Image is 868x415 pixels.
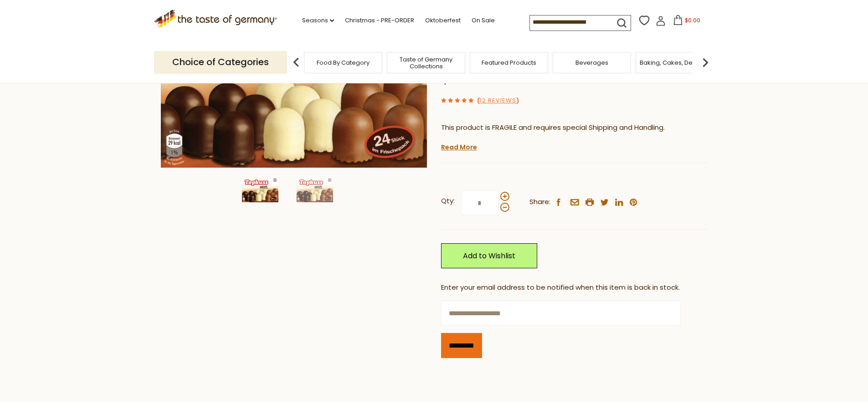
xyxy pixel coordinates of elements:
[302,15,334,26] a: Seasons
[480,96,516,106] a: 12 Reviews
[425,15,461,26] a: Oktoberfest
[482,59,536,66] a: Featured Products
[575,59,608,66] a: Beverages
[441,195,455,207] strong: Qty:
[529,196,550,208] span: Share:
[287,53,305,72] img: previous arrow
[696,53,714,72] img: next arrow
[441,143,477,152] a: Read More
[242,179,278,202] img: Topkuss Chocolate Marshmellow Kisses (4 units)
[441,282,708,293] div: Enter your email address to be notified when this item is back in stock.
[668,15,706,29] button: $0.00
[390,56,462,70] a: Taste of Germany Collections
[154,51,287,73] p: Choice of Categories
[297,179,333,202] img: Topkuss Minis Chocolate Kisses in three varieties
[477,96,519,105] span: ( )
[441,243,537,268] a: Add to Wishlist
[472,15,495,26] a: On Sale
[345,15,414,26] a: Christmas - PRE-ORDER
[640,59,710,66] a: Baking, Cakes, Desserts
[450,140,708,152] li: We will ship this product in heat-protective, cushioned packaging and ice during warm weather mon...
[685,16,700,24] span: $0.00
[461,190,498,215] input: Qty:
[441,122,708,133] p: This product is FRAGILE and requires special Shipping and Handling.
[317,59,370,66] a: Food By Category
